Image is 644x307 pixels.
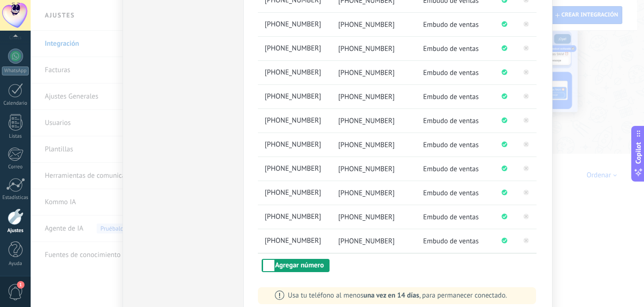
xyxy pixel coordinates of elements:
[423,44,479,53] span: Embudo de ventas
[423,213,479,222] span: Embudo de ventas
[2,66,29,75] div: WhatsApp
[339,44,395,53] span: [PHONE_NUMBER]
[339,141,395,149] span: [PHONE_NUMBER]
[493,229,516,253] li: Conectado correctamente
[493,109,516,133] li: Conectado correctamente
[263,212,331,222] span: +5217221117280
[363,291,419,300] span: una vez en 14 días
[423,189,479,198] span: Embudo de ventas
[423,92,479,101] span: Embudo de ventas
[263,164,331,174] span: +5217221303929
[2,228,29,234] div: Ajustes
[339,165,395,174] span: [PHONE_NUMBER]
[263,20,331,30] span: +5215566213918
[263,92,331,102] span: +5215525738031
[2,100,29,107] div: Calendario
[263,188,331,198] span: +5215511296964
[339,116,395,125] span: [PHONE_NUMBER]
[493,133,516,157] li: Conectado correctamente
[288,291,507,300] span: Usa tu teléfono al menos , para permanecer conectado.
[2,195,29,201] div: Estadísticas
[493,181,516,205] li: Conectado correctamente
[493,61,516,84] li: Conectado correctamente
[263,116,331,126] span: +5215515904366
[2,133,29,140] div: Listas
[263,68,331,78] span: +5215544193549
[423,116,479,125] span: Embudo de ventas
[423,20,479,29] span: Embudo de ventas
[339,68,395,77] span: [PHONE_NUMBER]
[493,205,516,229] li: Conectado correctamente
[493,157,516,181] li: Conectado correctamente
[339,20,395,29] span: [PHONE_NUMBER]
[423,68,479,77] span: Embudo de ventas
[339,92,395,101] span: [PHONE_NUMBER]
[2,261,29,267] div: Ayuda
[2,164,29,170] div: Correo
[339,189,395,198] span: [PHONE_NUMBER]
[339,237,395,246] span: [PHONE_NUMBER]
[17,281,25,289] span: 1
[423,237,479,246] span: Embudo de ventas
[423,165,479,174] span: Embudo de ventas
[493,13,516,36] li: Conectado correctamente
[423,141,479,149] span: Embudo de ventas
[263,236,331,246] span: +5215653543959
[263,44,331,54] span: +5215641206142
[493,85,516,108] li: Conectado correctamente
[263,140,331,150] span: +5215519716418
[493,37,516,60] li: Conectado correctamente
[339,213,395,222] span: [PHONE_NUMBER]
[634,142,643,164] span: Copilot
[262,259,330,272] button: Agregar número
